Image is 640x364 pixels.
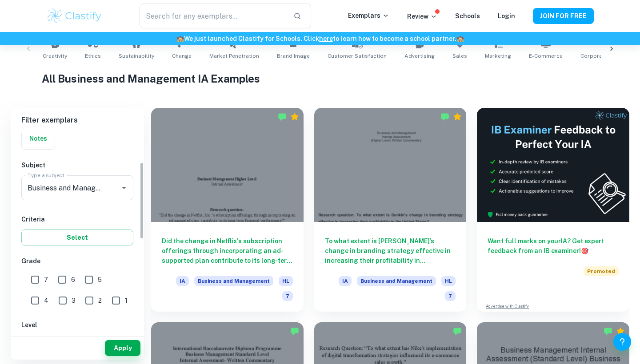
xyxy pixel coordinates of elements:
button: Apply [105,340,140,356]
span: Sustainability [119,52,154,60]
span: Customer Satisfaction [328,52,387,60]
a: Login [498,12,515,20]
span: Ethics [85,52,101,60]
a: To what extent is [PERSON_NAME]’s change in branding strategy effective in increasing their profi... [314,108,467,312]
span: HL [441,276,456,286]
span: HL [279,276,293,286]
span: Market Penetration [209,52,259,60]
img: Clastify logo [46,7,103,25]
img: Marked [440,112,449,121]
a: Did the change in Netflix's subscription offerings through incorporating an ad-supported plan con... [151,108,304,312]
button: Help and Feedback [613,333,631,351]
span: 7 [282,291,293,301]
a: Schools [455,12,480,20]
span: Promoted [584,266,619,276]
span: E-commerce [529,52,563,60]
h6: Level [21,320,133,330]
span: Creativity [43,52,67,60]
span: Change [172,52,192,60]
h6: Filter exemplars [11,108,144,133]
h6: Did the change in Netflix's subscription offerings through incorporating an ad-supported plan con... [162,236,293,265]
h6: We just launched Clastify for Schools. Click to learn how to become a school partner. [2,34,638,44]
h6: Subject [21,160,133,170]
img: Marked [604,327,612,336]
h1: All Business and Management IA Examples [42,71,599,87]
span: 2 [98,296,102,305]
button: Select [21,229,133,245]
h6: To what extent is [PERSON_NAME]’s change in branding strategy effective in increasing their profi... [325,236,456,265]
span: Brand Image [277,52,310,60]
span: 5 [98,275,102,285]
span: 4 [44,296,48,305]
span: Advertising [404,52,435,60]
a: Advertise with Clastify [486,303,529,309]
span: IA [176,276,189,286]
span: 🏫 [456,35,464,42]
input: Search for any exemplars... [140,4,286,28]
a: here [319,35,333,42]
label: Type a subject [28,171,64,179]
div: Premium [616,327,625,336]
div: Premium [453,112,462,121]
span: 7 [445,291,456,301]
img: Marked [453,327,462,336]
img: Marked [290,327,299,336]
p: Exemplars [348,11,389,20]
span: 🎯 [581,247,588,254]
button: Open [118,182,130,194]
h6: Want full marks on your IA ? Get expert feedback from an IB examiner! [488,236,619,256]
a: Want full marks on yourIA? Get expert feedback from an IB examiner!PromotedAdvertise with Clastify [477,108,629,312]
div: Premium [290,112,299,121]
button: Notes [22,128,55,149]
img: Marked [278,112,287,121]
button: JOIN FOR FREE [533,8,594,24]
span: 🏫 [176,35,184,42]
span: Corporate Profitability [580,52,640,60]
span: Business and Management [357,276,436,286]
h6: Grade [21,256,133,266]
span: Marketing [485,52,511,60]
h6: Criteria [21,214,133,224]
span: 1 [125,296,128,305]
span: Business and Management [194,276,273,286]
span: IA [339,276,352,286]
span: 3 [72,296,76,305]
span: 7 [44,275,48,285]
img: Thumbnail [477,108,629,222]
span: 6 [71,275,75,285]
span: Sales [452,52,467,60]
p: Review [407,12,437,21]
